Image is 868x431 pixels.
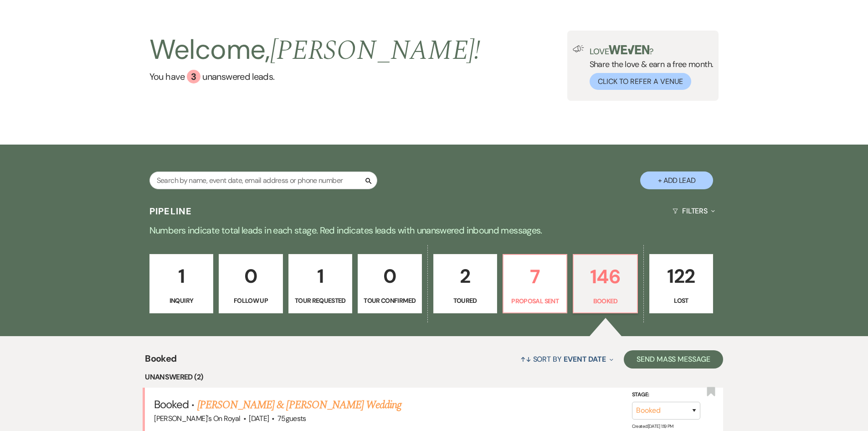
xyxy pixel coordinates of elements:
[225,296,277,306] p: Follow Up
[149,205,192,218] h3: Pipeline
[609,45,649,54] img: weven-logo-green.svg
[655,296,707,306] p: Lost
[219,254,282,313] a: 0Follow Up
[579,261,631,292] p: 146
[145,352,176,371] span: Booked
[154,414,241,423] span: [PERSON_NAME]'s On Royal
[564,354,606,364] span: Event Date
[590,73,691,90] button: Click to Refer a Venue
[364,296,416,306] p: Tour Confirmed
[149,70,481,83] a: You have 3 unanswered leads.
[584,45,714,90] div: Share the love & earn a free month.
[155,261,207,291] p: 1
[187,70,200,83] div: 3
[509,261,561,292] p: 7
[249,414,269,423] span: [DATE]
[294,261,346,291] p: 1
[517,347,617,371] button: Sort By Event Date
[149,254,213,313] a: 1Inquiry
[624,350,723,369] button: Send Mass Message
[106,223,762,238] p: Numbers indicate total leads in each stage. Red indicates leads with unanswered inbound messages.
[433,254,497,313] a: 2Toured
[358,254,421,313] a: 0Tour Confirmed
[503,254,567,313] a: 7Proposal Sent
[364,261,416,291] p: 0
[288,254,352,313] a: 1Tour Requested
[573,254,637,313] a: 146Booked
[145,371,723,383] li: Unanswered (2)
[270,30,481,72] span: [PERSON_NAME] !
[573,45,584,52] img: loud-speaker-illustration.svg
[149,171,377,189] input: Search by name, event date, email address or phone number
[154,397,189,411] span: Booked
[640,171,713,189] button: + Add Lead
[155,296,207,306] p: Inquiry
[669,199,719,223] button: Filters
[655,261,707,291] p: 122
[520,354,531,364] span: ↑↓
[509,296,561,306] p: Proposal Sent
[590,45,714,56] p: Love ?
[439,296,491,306] p: Toured
[149,31,481,70] h2: Welcome,
[294,296,346,306] p: Tour Requested
[649,254,713,313] a: 122Lost
[632,423,673,429] span: Created: [DATE] 1:19 PM
[632,390,700,400] label: Stage:
[579,296,631,306] p: Booked
[197,397,401,413] a: [PERSON_NAME] & [PERSON_NAME] Wedding
[439,261,491,291] p: 2
[225,261,277,291] p: 0
[277,414,306,423] span: 75 guests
